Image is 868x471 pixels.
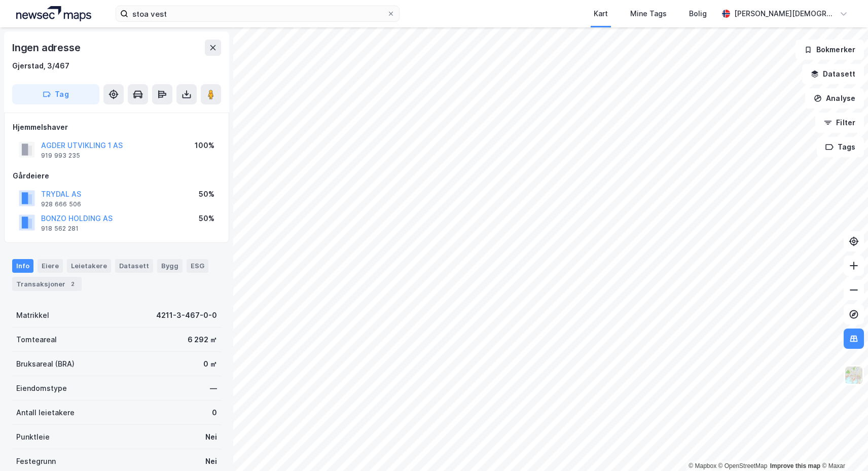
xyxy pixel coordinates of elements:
[67,279,78,289] div: 2
[115,259,153,272] div: Datasett
[12,40,82,56] div: Ingen adresse
[630,8,667,20] div: Mine Tags
[16,309,49,321] div: Matrikkel
[16,382,67,394] div: Eiendomstype
[16,334,57,346] div: Tomteareal
[13,121,221,133] div: Hjemmelshaver
[205,455,217,467] div: Nei
[128,6,387,21] input: Søk på adresse, matrikkel, gårdeiere, leietakere eller personer
[38,259,63,272] div: Eiere
[817,422,868,471] iframe: Chat Widget
[203,358,217,370] div: 0 ㎡
[805,88,864,108] button: Analyse
[16,455,56,467] div: Festegrunn
[16,6,91,21] img: logo.a4113a55bc3d86da70a041830d287a7e.svg
[844,366,863,385] img: Z
[12,84,99,104] button: Tag
[16,358,75,370] div: Bruksareal (BRA)
[795,40,864,60] button: Bokmerker
[770,462,820,469] a: Improve this map
[689,8,707,20] div: Bolig
[16,407,75,419] div: Antall leietakere
[718,462,768,469] a: OpenStreetMap
[802,64,864,84] button: Datasett
[195,139,214,152] div: 100%
[689,462,716,469] a: Mapbox
[41,200,81,208] div: 928 666 506
[41,152,80,160] div: 919 993 235
[67,259,111,272] div: Leietakere
[12,277,82,291] div: Transaksjoner
[199,212,214,225] div: 50%
[210,382,217,394] div: —
[188,334,217,346] div: 6 292 ㎡
[199,188,214,200] div: 50%
[157,259,183,272] div: Bygg
[734,8,836,20] div: [PERSON_NAME][DEMOGRAPHIC_DATA]
[12,259,33,272] div: Info
[16,431,50,443] div: Punktleie
[12,60,69,72] div: Gjerstad, 3/467
[212,407,217,419] div: 0
[41,225,79,233] div: 918 562 281
[13,170,221,182] div: Gårdeiere
[187,259,208,272] div: ESG
[817,137,864,157] button: Tags
[817,422,868,471] div: Kontrollprogram for chat
[156,309,217,321] div: 4211-3-467-0-0
[594,8,608,20] div: Kart
[205,431,217,443] div: Nei
[815,113,864,133] button: Filter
